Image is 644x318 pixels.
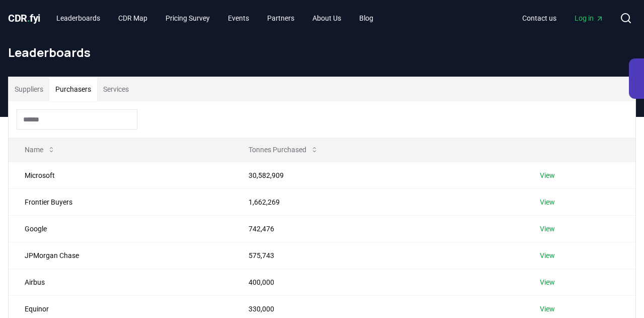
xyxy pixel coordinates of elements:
nav: Main [48,9,381,27]
a: View [540,170,555,180]
h1: Leaderboards [8,44,636,60]
a: Leaderboards [48,9,108,27]
td: 1,662,269 [232,188,524,215]
td: Google [9,215,232,242]
td: 30,582,909 [232,162,524,188]
a: Log in [567,9,612,27]
a: CDR.fyi [8,11,40,25]
span: . [27,12,30,24]
td: 575,743 [232,242,524,269]
a: Contact us [514,9,565,27]
a: Blog [351,9,381,27]
a: View [540,224,555,234]
button: Tonnes Purchased [240,140,327,160]
td: Microsoft [9,162,232,188]
button: Suppliers [9,77,49,101]
a: View [540,277,555,287]
td: 742,476 [232,215,524,242]
button: Purchasers [49,77,97,101]
button: Services [97,77,135,101]
a: CDR Map [110,9,155,27]
a: View [540,250,555,261]
td: 400,000 [232,269,524,295]
a: Pricing Survey [157,9,218,27]
a: About Us [304,9,349,27]
span: Log in [575,13,604,23]
td: Frontier Buyers [9,188,232,215]
a: Events [220,9,257,27]
a: View [540,197,555,207]
button: Name [17,140,63,160]
a: Partners [259,9,302,27]
td: JPMorgan Chase [9,242,232,269]
nav: Main [514,9,612,27]
span: CDR fyi [8,12,40,24]
td: Airbus [9,269,232,295]
a: View [540,304,555,314]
